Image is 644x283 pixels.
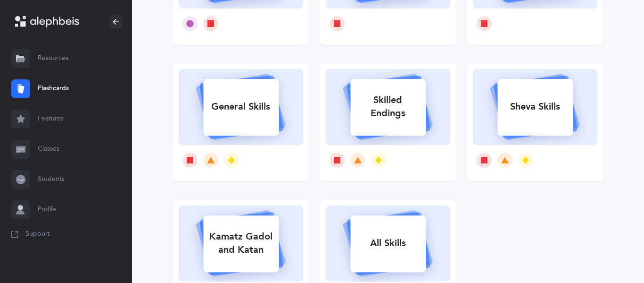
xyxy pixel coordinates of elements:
div: Skilled Endings [350,88,426,126]
span: Support [25,230,50,239]
div: Sheva Skills [497,94,573,119]
div: General Skills [203,94,279,119]
div: Kamatz Gadol and Katan [203,224,279,262]
div: All Skills [350,231,426,256]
